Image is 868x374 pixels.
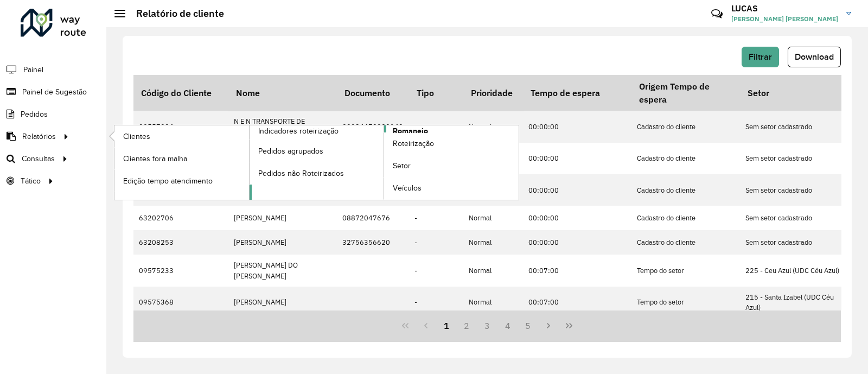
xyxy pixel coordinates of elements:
td: 63202706 [133,206,228,230]
td: Sem setor cadastrado [740,206,848,230]
a: Setor [384,155,519,177]
span: Romaneio [393,125,428,137]
td: 00:07:00 [523,255,631,286]
button: 3 [477,315,497,336]
td: 00:00:00 [523,143,631,174]
span: Pedidos [21,109,48,120]
td: 00:00:00 [523,230,631,255]
th: Setor [740,75,848,111]
a: Romaneio [250,125,519,200]
th: Origem Tempo de espera [631,75,740,111]
td: [PERSON_NAME] [228,230,337,255]
td: Cadastro do cliente [631,206,740,230]
td: 09575233 [133,255,228,286]
td: 63208253 [133,230,228,255]
th: Nome [228,75,337,111]
td: Cadastro do cliente [631,111,740,142]
span: Clientes fora malha [123,153,187,164]
td: Sem setor cadastrado [740,230,848,255]
a: Contato Rápido [705,2,729,26]
td: Sem setor cadastrado [740,174,848,206]
td: - [409,255,463,286]
span: Indicadores roteirização [258,125,339,137]
h3: LUCAS [731,3,838,14]
th: Tipo [409,75,463,111]
span: Pedidos agrupados [258,145,323,157]
td: 09034470000140 [337,111,409,142]
button: 2 [456,315,477,336]
span: Painel [23,64,43,75]
span: Edição tempo atendimento [123,175,213,187]
td: 00:07:00 [523,287,631,318]
td: Normal [463,230,523,255]
span: Veículos [393,182,422,194]
td: Tempo do setor [631,255,740,286]
a: Veículos [384,178,519,199]
td: Cadastro do cliente [631,143,740,174]
span: Tático [21,175,41,187]
td: Normal [463,111,523,142]
h2: Relatório de cliente [125,8,224,20]
th: Prioridade [463,75,523,111]
span: [PERSON_NAME] [PERSON_NAME] [731,14,838,24]
td: 00:00:00 [523,111,631,142]
span: Clientes [123,131,150,142]
td: [PERSON_NAME] [228,287,337,318]
a: Clientes fora malha [114,148,249,169]
td: - [409,206,463,230]
a: Indicadores roteirização [114,125,384,200]
button: Filtrar [742,47,779,67]
td: 225 - Ceu Azul (UDC Céu Azul) [740,255,848,286]
td: 00:00:00 [523,174,631,206]
span: Pedidos não Roteirizados [258,168,344,179]
a: Pedidos não Roteirizados [250,162,384,184]
td: N E N TRANSPORTE DE ANIMAIS E MATERIAI [228,111,337,142]
span: Setor [393,160,411,172]
span: Download [795,52,834,61]
span: Painel de Sugestão [22,86,87,98]
td: Tempo do setor [631,287,740,318]
button: 5 [518,315,539,336]
button: Last Page [559,315,579,336]
th: Código do Cliente [133,75,228,111]
td: 215 - Santa Izabel (UDC Céu Azul) [740,287,848,318]
button: Download [788,47,841,67]
td: 08872047676 [337,206,409,230]
td: Sem setor cadastrado [740,143,848,174]
td: Cadastro do cliente [631,230,740,255]
td: - [409,287,463,318]
a: Clientes [114,125,249,147]
td: 32756356620 [337,230,409,255]
button: 1 [436,315,457,336]
td: Normal [463,287,523,318]
td: [PERSON_NAME] DO [PERSON_NAME] [228,255,337,286]
th: Tempo de espera [523,75,631,111]
th: Documento [337,75,409,111]
span: Filtrar [749,52,772,61]
td: Normal [463,206,523,230]
a: Roteirização [384,133,519,155]
button: 4 [497,315,518,336]
span: Consultas [22,153,55,164]
button: Next Page [538,315,559,336]
a: Pedidos agrupados [250,140,384,162]
td: Sem setor cadastrado [740,111,848,142]
td: Normal [463,255,523,286]
a: Edição tempo atendimento [114,170,249,192]
td: - [409,111,463,142]
td: [PERSON_NAME] [228,206,337,230]
td: Cadastro do cliente [631,174,740,206]
td: - [409,230,463,255]
td: 09557984 [133,111,228,142]
span: Roteirização [393,138,434,149]
td: 00:00:00 [523,206,631,230]
td: 09575368 [133,287,228,318]
span: Relatórios [22,131,56,142]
